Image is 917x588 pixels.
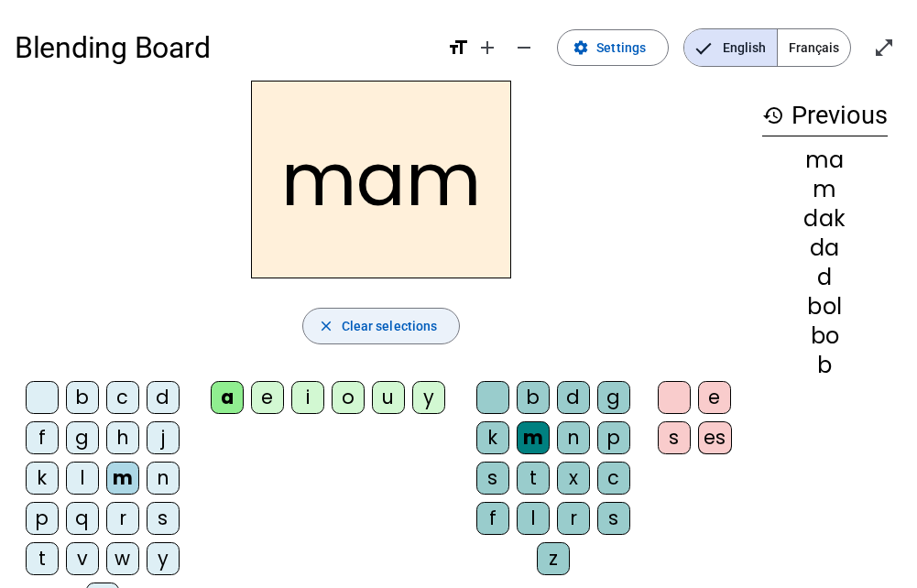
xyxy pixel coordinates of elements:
div: c [106,381,139,414]
div: v [66,542,99,575]
div: c [597,462,630,495]
div: ma [762,149,888,171]
div: i [291,381,324,414]
div: y [147,542,180,575]
span: Clear selections [342,315,438,337]
div: w [106,542,139,575]
div: e [698,381,731,414]
button: Settings [557,29,669,66]
div: l [517,502,550,535]
button: Clear selections [302,308,461,344]
div: m [517,421,550,454]
button: Enter full screen [866,29,902,66]
div: q [66,502,99,535]
div: b [66,381,99,414]
div: m [106,462,139,495]
div: r [106,502,139,535]
div: b [762,354,888,376]
div: b [517,381,550,414]
div: j [147,421,180,454]
div: t [517,462,550,495]
div: dak [762,208,888,230]
div: t [26,542,59,575]
div: z [537,542,570,575]
div: n [557,421,590,454]
div: r [557,502,590,535]
div: e [251,381,284,414]
mat-icon: format_size [447,37,469,59]
div: s [597,502,630,535]
div: f [476,502,509,535]
div: f [26,421,59,454]
span: English [684,29,777,66]
mat-button-toggle-group: Language selection [683,28,851,67]
div: bo [762,325,888,347]
div: es [698,421,732,454]
mat-icon: add [476,37,498,59]
div: l [66,462,99,495]
div: n [147,462,180,495]
span: Settings [596,37,646,59]
div: d [762,267,888,289]
div: s [476,462,509,495]
div: d [147,381,180,414]
div: d [557,381,590,414]
div: y [412,381,445,414]
h2: mam [251,81,511,278]
h3: Previous [762,95,888,136]
div: bol [762,296,888,318]
mat-icon: settings [573,39,589,56]
div: k [26,462,59,495]
mat-icon: close [318,318,334,334]
div: s [147,502,180,535]
div: da [762,237,888,259]
mat-icon: remove [513,37,535,59]
button: Decrease font size [506,29,542,66]
h1: Blending Board [15,18,432,77]
div: p [597,421,630,454]
mat-icon: open_in_full [873,37,895,59]
span: Français [778,29,850,66]
div: s [658,421,691,454]
div: p [26,502,59,535]
div: h [106,421,139,454]
div: g [597,381,630,414]
div: o [332,381,365,414]
div: g [66,421,99,454]
div: x [557,462,590,495]
div: u [372,381,405,414]
div: a [211,381,244,414]
div: m [762,179,888,201]
mat-icon: history [762,104,784,126]
div: k [476,421,509,454]
button: Increase font size [469,29,506,66]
